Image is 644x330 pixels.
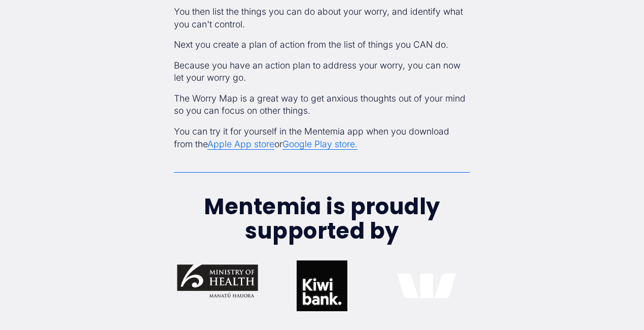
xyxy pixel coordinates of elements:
[174,92,470,117] p: The Worry Map is a great way to get anxious thoughts out of your mind so you can focus on other t...
[174,125,470,150] p: You can try it for yourself in the Mentemia app when you download from the or
[174,59,470,84] p: Because you have an action plan to address your worry, you can now let your worry go.
[174,6,470,30] p: You then list the things you can do about your worry, and identify what you can't control.
[282,139,357,149] a: Google Play store.
[174,39,470,51] p: Next you create a plan of action from the list of things you CAN do.
[207,139,274,149] a: Apple App store
[204,191,445,246] strong: Mentemia is proudly supported by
